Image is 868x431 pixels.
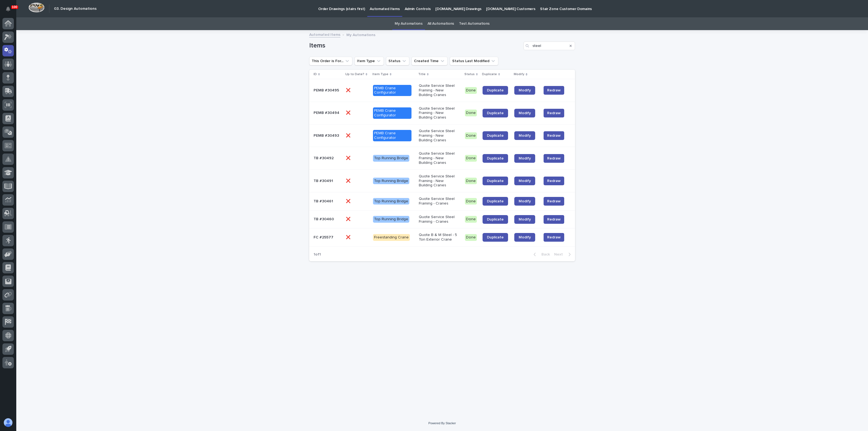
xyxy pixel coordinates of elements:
span: Modify [519,218,531,221]
button: This Order is For... [309,57,352,65]
a: Duplicate [483,197,508,206]
a: Duplicate [483,86,508,95]
div: Done [465,216,477,223]
span: Modify [519,88,531,92]
span: Modify [519,199,531,203]
p: ❌ [346,155,352,161]
a: Automated Items [309,31,340,37]
p: Item Type [372,71,388,77]
a: Modify [514,233,535,242]
span: Redraw [547,217,561,222]
span: Duplicate [487,218,504,221]
div: Done [465,132,477,139]
a: My Automations [395,17,423,30]
tr: TB #30461TB #30461 ❌❌ Top Running BridgeQuote Service Steel Framing - CranesDoneDuplicateModifyRe... [309,192,575,210]
h2: 03. Design Automations [54,7,97,11]
span: Modify [519,134,531,138]
span: Duplicate [487,179,504,183]
tr: TB #30492TB #30492 ❌❌ Top Running BridgeQuote Service Steel Framing - New Building CranesDoneDupl... [309,147,575,170]
span: Redraw [547,235,561,240]
div: Done [465,198,477,205]
button: Item Type [355,57,384,65]
div: Freestanding Crane [373,234,410,241]
p: Quote Service Steel Framing - New Building Cranes [419,129,458,142]
p: ID [314,71,317,77]
button: Redraw [544,109,564,117]
span: Redraw [547,199,561,204]
tr: TB #30491TB #30491 ❌❌ Top Running BridgeQuote Service Steel Framing - New Building CranesDoneDupl... [309,170,575,192]
p: Status [464,71,475,77]
tr: PEMB #30495PEMB #30495 ❌❌ PEMB Crane ConfiguratorQuote Service Steel Framing - New Building Crane... [309,79,575,102]
a: Modify [514,109,535,117]
a: Modify [514,131,535,140]
p: TB #30492 [314,155,335,161]
p: Quote Service Steel Framing - New Building Cranes [419,106,458,120]
span: Modify [519,111,531,115]
tr: TB #30460TB #30460 ❌❌ Top Running BridgeQuote Service Steel Framing - CranesDoneDuplicateModifyRe... [309,210,575,228]
button: Notifications [2,3,14,15]
p: Quote Service Steel Framing - Cranes [419,215,458,224]
div: Done [465,178,477,184]
span: Redraw [547,178,561,184]
p: Quote Service Steel Framing - Cranes [419,197,458,206]
a: Duplicate [483,109,508,117]
p: ❌ [346,216,352,222]
p: Up to Date? [345,71,364,77]
p: Quote Service Steel Framing - New Building Cranes [419,151,458,165]
button: Created Time [411,57,448,65]
button: Redraw [544,154,564,163]
a: Duplicate [483,154,508,163]
p: TB #30460 [314,216,335,222]
a: Modify [514,154,535,163]
p: ❌ [346,87,352,93]
div: Done [465,87,477,94]
div: Top Running Bridge [373,178,409,184]
a: Test Automations [459,17,490,30]
a: Modify [514,86,535,95]
p: PEMB #30495 [314,87,340,93]
a: Modify [514,215,535,224]
div: Top Running Bridge [373,216,409,223]
span: Redraw [547,156,561,161]
p: Duplicate [482,71,497,77]
span: Back [538,253,550,256]
span: Duplicate [487,235,504,239]
span: Duplicate [487,88,504,92]
button: Redraw [544,177,564,185]
span: Redraw [547,88,561,93]
p: ❌ [346,110,352,115]
button: Redraw [544,131,564,140]
div: PEMB Crane Configurator [373,130,412,141]
button: Back [529,252,552,257]
tr: FC #25577FC #25577 ❌❌ Freestanding CraneQuote B & M Steel - 5 Ton Exterior CraneDoneDuplicateModi... [309,228,575,247]
button: Redraw [544,197,564,206]
div: Top Running Bridge [373,155,409,162]
tr: PEMB #30494PEMB #30494 ❌❌ PEMB Crane ConfiguratorQuote Service Steel Framing - New Building Crane... [309,102,575,124]
img: Workspace Logo [28,2,44,12]
span: Redraw [547,110,561,116]
a: Duplicate [483,215,508,224]
a: Duplicate [483,233,508,242]
button: Next [552,252,575,257]
h1: Items [309,42,521,50]
div: Done [465,234,477,241]
button: Status Last Modified [450,57,498,65]
a: Powered By Stacker [428,422,456,425]
div: PEMB Crane Configurator [373,107,412,119]
span: Next [554,253,566,256]
p: 100 [12,5,17,9]
p: FC #25577 [314,234,334,240]
span: Duplicate [487,134,504,138]
span: Duplicate [487,111,504,115]
p: ❌ [346,198,352,204]
div: PEMB Crane Configurator [373,85,412,96]
p: TB #30491 [314,178,334,183]
p: ❌ [346,132,352,138]
button: users-avatar [2,417,14,428]
p: 1 of 1 [309,248,325,261]
p: Modify [514,71,524,77]
div: Done [465,155,477,162]
div: Done [465,110,477,116]
p: Quote B & M Steel - 5 Ton Exterior Crane [419,233,458,242]
a: Duplicate [483,131,508,140]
